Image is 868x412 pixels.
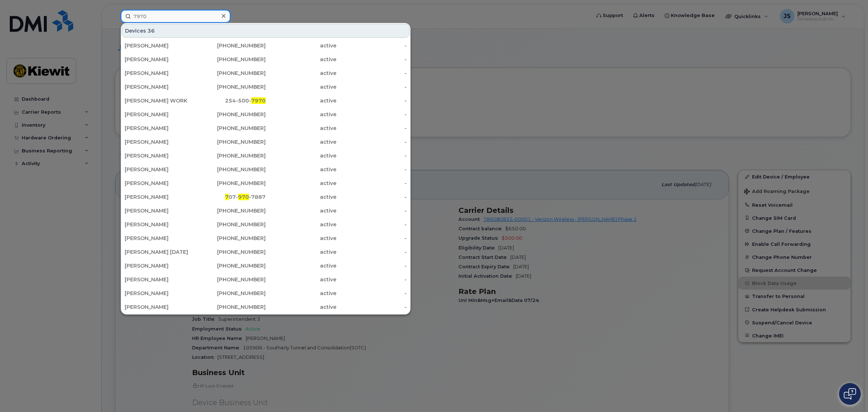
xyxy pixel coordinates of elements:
div: active [266,111,336,118]
div: - [336,248,407,256]
a: [PERSON_NAME] [DATE][PHONE_NUMBER]active- [122,245,410,258]
div: [PERSON_NAME] [125,111,195,118]
a: [PERSON_NAME][PHONE_NUMBER]active- [122,273,410,286]
div: - [336,221,407,228]
div: active [266,276,336,283]
div: - [336,152,407,159]
div: [PHONE_NUMBER] [195,138,266,146]
div: active [266,70,336,77]
a: [PERSON_NAME][PHONE_NUMBER]active- [122,287,410,300]
a: [PERSON_NAME][PHONE_NUMBER]active- [122,39,410,52]
div: [PHONE_NUMBER] [195,221,266,228]
div: - [336,235,407,242]
div: [PERSON_NAME] [125,303,195,311]
span: 36 [148,27,155,34]
div: [PERSON_NAME] [125,56,195,63]
div: [PHONE_NUMBER] [195,166,266,173]
div: [PHONE_NUMBER] [195,152,266,159]
div: [PERSON_NAME] WORK [125,97,195,104]
div: - [336,262,407,269]
a: [PERSON_NAME][PHONE_NUMBER]active- [122,177,410,190]
div: [PHONE_NUMBER] [195,42,266,49]
div: [PHONE_NUMBER] [195,111,266,118]
div: - [336,83,407,91]
div: - [336,97,407,104]
div: active [266,290,336,297]
div: [PHONE_NUMBER] [195,70,266,77]
div: active [266,56,336,63]
div: - [336,276,407,283]
a: [PERSON_NAME][PHONE_NUMBER]active- [122,108,410,121]
div: [PERSON_NAME] [125,290,195,297]
div: [PERSON_NAME] [125,221,195,228]
div: [PHONE_NUMBER] [195,180,266,187]
div: active [266,207,336,214]
div: active [266,303,336,311]
div: [PERSON_NAME] [125,262,195,269]
div: active [266,152,336,159]
div: active [266,221,336,228]
div: - [336,166,407,173]
a: [PERSON_NAME][PHONE_NUMBER]active- [122,149,410,162]
a: [PERSON_NAME][PHONE_NUMBER]active- [122,122,410,135]
div: - [336,125,407,132]
div: [PERSON_NAME] [125,83,195,91]
div: [PERSON_NAME] [125,152,195,159]
div: active [266,83,336,91]
div: [PHONE_NUMBER] [195,83,266,91]
div: active [266,180,336,187]
div: [PERSON_NAME] [125,42,195,49]
div: [PERSON_NAME] [125,125,195,132]
div: active [266,166,336,173]
div: - [336,207,407,214]
div: - [336,180,407,187]
div: active [266,235,336,242]
div: - [336,70,407,77]
a: [PERSON_NAME][PHONE_NUMBER]active- [122,259,410,272]
div: - [336,303,407,311]
div: [PERSON_NAME] [DATE] [125,248,195,256]
div: [PHONE_NUMBER] [195,235,266,242]
a: [PERSON_NAME][PHONE_NUMBER]active- [122,218,410,231]
div: - [336,111,407,118]
div: [PERSON_NAME] [125,70,195,77]
div: active [266,97,336,104]
a: [PERSON_NAME][PHONE_NUMBER]active- [122,300,410,314]
div: 254-500- [195,97,266,104]
a: [PERSON_NAME][PHONE_NUMBER]active- [122,232,410,245]
a: [PERSON_NAME][PHONE_NUMBER]active- [122,80,410,93]
div: - [336,138,407,146]
div: [PERSON_NAME] [125,166,195,173]
div: - [336,56,407,63]
div: [PERSON_NAME] [125,235,195,242]
span: 7970 [251,97,266,104]
a: [PERSON_NAME][PHONE_NUMBER]active- [122,204,410,217]
div: active [266,125,336,132]
div: [PHONE_NUMBER] [195,262,266,269]
span: 970 [238,194,249,200]
div: [PHONE_NUMBER] [195,303,266,311]
div: active [266,138,336,146]
div: [PHONE_NUMBER] [195,207,266,214]
a: [PERSON_NAME] WORK254-500-7970active- [122,94,410,107]
a: [PERSON_NAME][PHONE_NUMBER]active- [122,53,410,66]
div: [PHONE_NUMBER] [195,56,266,63]
div: active [266,193,336,201]
div: [PERSON_NAME] [125,180,195,187]
div: - [336,290,407,297]
a: [PERSON_NAME][PHONE_NUMBER]active- [122,163,410,176]
a: [PERSON_NAME]707-970-7887active- [122,190,410,203]
div: [PERSON_NAME] [125,207,195,214]
a: [PERSON_NAME][PHONE_NUMBER]active- [122,67,410,80]
a: [PERSON_NAME][PHONE_NUMBER]active- [122,135,410,148]
div: active [266,42,336,49]
div: [PHONE_NUMBER] [195,290,266,297]
div: [PHONE_NUMBER] [195,276,266,283]
div: [PHONE_NUMBER] [195,125,266,132]
div: - [336,42,407,49]
img: Open chat [844,388,856,400]
div: [PHONE_NUMBER] [195,248,266,256]
div: active [266,262,336,269]
div: 07- -7887 [195,193,266,201]
div: [PERSON_NAME] [125,138,195,146]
